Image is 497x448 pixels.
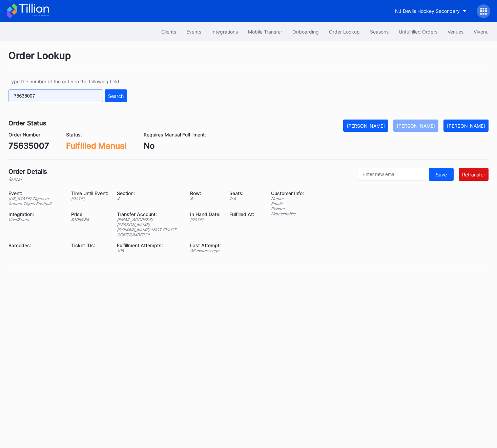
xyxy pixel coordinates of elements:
[229,190,254,196] div: Seats:
[8,50,489,70] div: Order Lookup
[436,172,447,177] div: Save
[343,120,388,132] button: [PERSON_NAME]
[474,29,489,35] div: Vivenu
[469,25,494,38] button: Vivenu
[8,79,127,84] div: Type the number of the order in the following field
[190,217,221,222] div: [DATE]
[329,29,360,35] div: Order Lookup
[292,29,319,35] div: Onboarding
[395,8,460,14] div: NJ Devils Hockey Secondary
[71,190,108,196] div: Time Until Event:
[66,141,127,151] div: Fulfilled Manual
[394,25,442,38] button: Unfulfilled Orders
[8,242,63,248] div: Barcodes:
[8,217,63,222] div: VividSeats
[190,196,221,201] div: 4
[186,29,201,35] div: Events
[443,120,489,132] button: [PERSON_NAME]
[8,120,46,127] div: Order Status
[324,25,365,38] button: Order Lookup
[66,132,127,137] div: Status:
[117,190,182,196] div: Section:
[390,5,472,17] button: NJ Devils Hockey Secondary
[347,123,385,129] div: [PERSON_NAME]
[117,196,182,201] div: 4
[117,248,182,253] div: 108
[442,25,469,38] button: Venues
[71,242,108,248] div: Ticket IDs:
[8,168,47,175] div: Order Details
[190,242,221,248] div: Last Attempt:
[190,211,221,217] div: In Hand Date:
[271,206,304,211] div: Phone:
[144,141,206,151] div: No
[243,25,287,38] button: Mobile Transfer
[397,123,435,129] div: [PERSON_NAME]
[229,196,254,201] div: 1 - 4
[393,120,438,132] button: [PERSON_NAME]
[71,196,108,201] div: [DATE]
[117,211,182,217] div: Transfer Account:
[459,168,489,181] button: Retransfer
[71,211,108,217] div: Price:
[156,25,181,38] button: Clients
[8,132,49,137] div: Order Number:
[190,248,221,253] div: 36 minutes ago
[370,29,389,35] div: Seasons
[399,29,437,35] div: Unfulfilled Orders
[271,196,304,201] div: Name:
[365,25,394,38] button: Seasons
[357,168,427,181] input: Enter new email
[429,168,454,181] button: Save
[108,93,124,99] div: Search
[248,29,282,35] div: Mobile Transfer
[144,132,206,137] div: Requires Manual Fulfillment:
[8,177,47,182] div: [DATE]
[71,217,108,222] div: $ 1085.84
[190,190,221,196] div: Row:
[271,190,304,196] div: Customer Info:
[161,29,176,35] div: Clients
[211,29,238,35] div: Integrations
[117,217,182,237] div: [EMAIL_ADDRESS][PERSON_NAME][DOMAIN_NAME] *NOT EXACT SEATNUMBERS*
[206,25,243,38] button: Integrations
[271,211,304,216] div: Notes: mobile
[447,123,485,129] div: [PERSON_NAME]
[271,201,304,206] div: Email:
[287,25,324,38] button: Onboarding
[8,211,63,217] div: Integration:
[448,29,463,35] div: Venues
[229,211,254,217] div: Fulfilled At:
[462,172,485,177] div: Retransfer
[8,89,103,102] input: GT59662
[8,190,63,196] div: Event:
[8,196,63,206] div: [US_STATE] Tigers at Auburn Tigers Football
[8,141,49,151] div: 75635007
[181,25,206,38] button: Events
[117,242,182,248] div: Fulfillment Attempts:
[105,89,127,102] button: Search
